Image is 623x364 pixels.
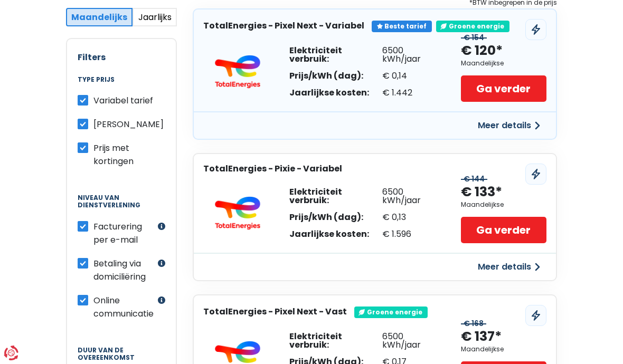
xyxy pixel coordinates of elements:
[78,76,165,94] legend: Type prijs
[289,188,382,205] div: Elektriciteit verbruik:
[289,230,382,238] div: Jaarlijkse kosten:
[461,33,487,42] div: € 154
[461,201,504,208] div: Maandelijkse
[203,306,347,317] h3: TotalEnergies - Pixel Next - Vast
[66,8,133,26] button: Maandelijks
[436,21,509,32] div: Groene energie
[382,46,443,63] div: 6500 kWh/jaar
[461,75,547,102] a: Ga verder
[471,116,546,135] button: Meer details
[354,306,428,318] div: Groene energie
[93,142,134,167] span: Prijs met kortingen
[461,328,502,346] div: € 137*
[206,196,269,230] img: TotalEnergies
[382,213,443,222] div: € 0,13
[289,46,382,63] div: Elektriciteit verbruik:
[78,194,165,220] legend: Niveau van dienstverlening
[382,72,443,80] div: € 0,14
[461,60,504,67] div: Maandelijkse
[133,8,177,26] button: Jaarlijks
[206,55,269,89] img: TotalEnergies
[289,72,382,80] div: Prijs/kWh (dag):
[93,118,164,130] span: [PERSON_NAME]
[289,89,382,97] div: Jaarlijkse kosten:
[382,230,443,238] div: € 1.596
[461,175,487,184] div: € 144
[461,42,503,60] div: € 120*
[372,21,432,32] div: Beste tarief
[78,52,165,62] h2: Filters
[93,220,155,246] label: Facturering per e-mail
[93,257,155,283] label: Betaling via domiciliëring
[461,319,486,328] div: € 168
[289,213,382,222] div: Prijs/kWh (dag):
[93,94,153,107] span: Variabel tarief
[382,89,443,97] div: € 1.442
[289,332,382,349] div: Elektriciteit verbruik:
[93,294,155,320] label: Online communicatie
[461,217,547,243] a: Ga verder
[382,332,443,349] div: 6500 kWh/jaar
[461,346,504,353] div: Maandelijkse
[203,164,342,174] h3: TotalEnergies - Pixie - Variabel
[461,184,502,201] div: € 133*
[203,21,364,31] h3: TotalEnergies - Pixel Next - Variabel
[382,188,443,205] div: 6500 kWh/jaar
[471,257,546,276] button: Meer details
